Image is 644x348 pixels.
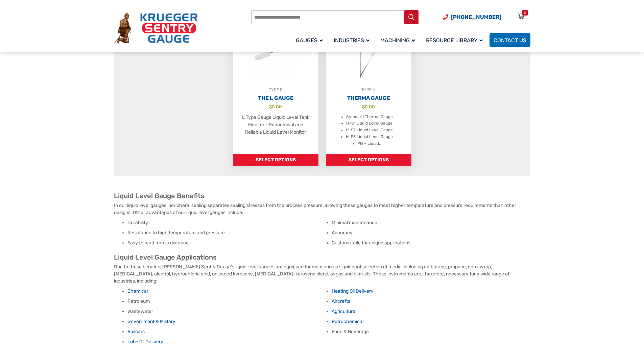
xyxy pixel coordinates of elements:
h2: Therma Gauge [326,95,411,102]
a: Aircrafts [332,298,350,304]
span: Gauges [296,37,323,44]
a: Chemical [127,288,148,294]
a: Industries [330,32,376,48]
div: TYPE D [233,86,318,93]
bdi: 0.00 [269,104,282,109]
li: Food & Beverage [332,328,530,335]
bdi: 0.00 [362,104,375,109]
a: TYPE DThe L Gauge $0.00 L Type Gauge Liquid Level Tank Monitor – Economical and Reliable Liquid L... [233,12,318,154]
li: Customizable for unique applications [332,240,530,246]
li: Wastewater [127,308,326,315]
a: Government & Military [127,319,175,324]
a: Contact Us [490,33,530,47]
a: Phone Number (920) 434-8860 [443,13,501,21]
p: L Type Gauge Liquid Level Tank Monitor – Economical and Reliable Liquid Level Monitor [240,114,312,136]
a: Petrochemical [332,319,363,324]
span: [PHONE_NUMBER] [451,14,501,20]
span: Resource Library [426,37,483,44]
span: Industries [334,37,369,44]
span: $ [362,104,365,109]
a: Resource Library [422,32,490,48]
a: Gauges [292,32,330,48]
a: Machining [376,32,422,48]
li: Easy to read from a distance [127,240,326,246]
a: Add to cart: “Therma Gauge” [326,154,411,166]
li: PH – Liquid… [357,140,381,147]
span: $ [269,104,272,109]
a: Lube Oil Delivery [127,339,163,345]
a: Railcars [127,329,145,334]
li: Petroleum [127,298,326,305]
span: Contact Us [494,37,526,44]
a: Add to cart: “The L Gauge” [233,154,318,166]
a: Agriculture [332,309,355,314]
li: H-S1 Liquid Level Gauge [346,120,392,127]
h2: Liquid Level Gauge Applications [114,253,530,262]
li: Minimal maintenance [332,219,530,226]
p: Due to these benefits, [PERSON_NAME] Sentry Gauge’s liquid level gauges are equipped for measurin... [114,263,530,285]
li: Accuracy [332,230,530,236]
div: 0 [524,10,526,16]
img: Krueger Sentry Gauge [114,13,198,44]
p: In our liquid level gauges, peripheral sealing separates sealing stresses from the process pressu... [114,202,530,216]
h2: Liquid Level Gauge Benefits [114,192,530,200]
li: H-S2 Liquid Level Gauge [346,127,393,134]
a: TYPE HTherma Gauge $0.00 Standard Therma Gauge H-S1 Liquid Level Gauge H-S2 Liquid Level Gauge H-... [326,12,411,154]
a: Heating Oil Delivery [332,288,374,294]
span: Machining [380,37,415,44]
li: Resistance to high temperature and pressure [127,230,326,236]
div: TYPE H [326,86,411,93]
li: Standard Therma Gauge [346,114,393,121]
li: H-S3 Liquid Level Gauge [346,134,393,140]
h2: The L Gauge [233,95,318,102]
li: Durability [127,219,326,226]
